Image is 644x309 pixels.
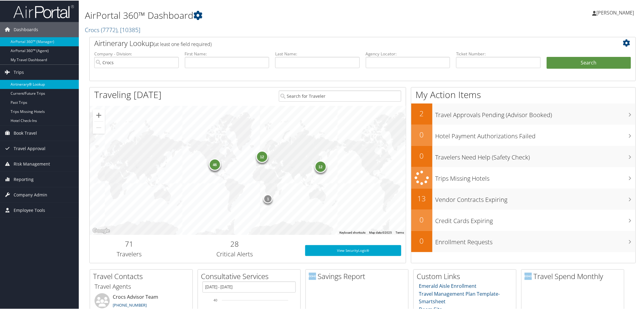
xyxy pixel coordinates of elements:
a: 0Hotel Payment Authorizations Failed [411,124,636,145]
button: Zoom out [93,121,105,133]
span: Risk Management [14,156,50,171]
h2: 28 [173,238,296,248]
img: domo-logo.png [309,272,316,279]
a: Crocs [85,25,140,33]
h2: 0 [411,129,432,139]
h3: Travelers Need Help (Safety Check) [435,150,636,161]
h3: Travelers [94,249,164,258]
a: 0Travelers Need Help (Safety Check) [411,145,636,166]
span: Reporting [14,171,34,186]
a: View SecurityLogic® [305,245,402,255]
div: 46 [209,158,221,170]
span: Book Travel [14,125,37,140]
tspan: 40 [214,298,217,301]
img: domo-logo.png [525,272,532,279]
label: Agency Locator: [366,50,450,56]
button: Zoom in [93,109,105,121]
a: [PHONE_NUMBER] [113,302,147,307]
span: Employee Tools [14,202,45,217]
a: Emerald Aisle Enrollment [419,282,477,289]
h2: Travel Contacts [93,271,192,281]
span: Trips [14,64,24,79]
a: Trips Missing Hotels [411,166,636,188]
h2: Consultative Services [201,271,300,281]
div: 12 [314,160,326,172]
label: Ticket Number: [456,50,541,56]
label: First Name: [185,50,269,56]
div: 12 [256,150,268,162]
h2: Airtinerary Lookup [94,38,586,48]
h2: Savings Report [309,271,408,281]
span: Map data ©2025 [369,230,392,234]
h1: My Action Items [411,88,636,100]
span: [PERSON_NAME] [597,9,634,15]
img: Google [91,226,111,234]
h3: Trips Missing Hotels [435,171,636,182]
h2: 0 [411,235,432,245]
button: Keyboard shortcuts [339,230,365,234]
h2: 2 [411,108,432,118]
a: 2Travel Approvals Pending (Advisor Booked) [411,103,636,124]
h2: 0 [411,150,432,160]
h3: Enrollment Requests [435,234,636,246]
h3: Travel Approvals Pending (Advisor Booked) [435,107,636,119]
span: ( 7772 ) [101,25,117,33]
a: Travel Management Plan Template- Smartsheet [419,290,500,304]
h2: Travel Spend Monthly [525,271,624,281]
input: Search for Traveler [279,90,402,101]
h3: Hotel Payment Authorizations Failed [435,128,636,140]
label: Company - Division: [94,50,179,56]
h1: Traveling [DATE] [94,88,162,100]
h3: Credit Cards Expiring [435,213,636,225]
h3: Critical Alerts [173,249,296,258]
span: Dashboards [14,21,38,37]
a: 0Enrollment Requests [411,230,636,251]
a: Open this area in Google Maps (opens a new window) [91,226,111,234]
button: Search [547,56,631,68]
h2: 0 [411,214,432,224]
h2: 13 [411,193,432,203]
span: , [ 10385 ] [117,25,140,33]
h3: Vendor Contracts Expiring [435,192,636,203]
a: [PERSON_NAME] [592,3,640,21]
h3: Travel Agents [95,282,188,290]
div: 1 [263,194,272,203]
label: Last Name: [275,50,360,56]
span: Travel Approval [14,140,45,156]
a: Terms (opens in new tab) [395,230,404,234]
a: 0Credit Cards Expiring [411,209,636,230]
h1: AirPortal 360™ Dashboard [85,8,455,21]
span: (at least one field required) [154,40,212,47]
h2: Custom Links [417,271,516,281]
span: Company Admin [14,187,47,202]
img: airportal-logo.png [13,4,74,18]
a: 13Vendor Contracts Expiring [411,188,636,209]
h2: 71 [94,238,164,248]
